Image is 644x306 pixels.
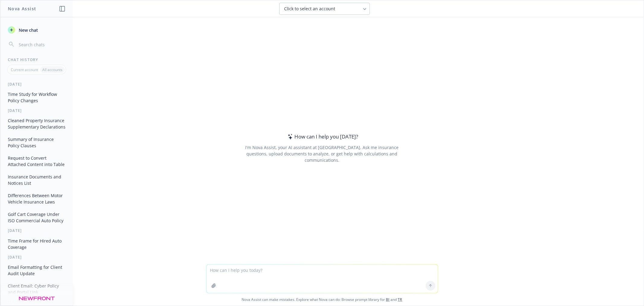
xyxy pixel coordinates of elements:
button: Time Frame for Hired Auto Coverage [5,236,68,252]
div: Chat History [1,57,73,62]
div: How can I help you [DATE]? [286,133,358,141]
button: Email Formatting for Client Audit Update [5,262,68,278]
button: Cleaned Property Insurance Supplementary Declarations [5,116,68,132]
button: New chat [5,24,68,35]
button: Time Study for Workflow Policy Changes [5,89,68,106]
span: New chat [18,27,38,33]
span: Nova Assist can make mistakes. Explore what Nova can do: Browse prompt library for and [3,293,641,306]
button: Click to select an account [279,3,370,15]
button: Client Email: Cyber Policy and Portal Link [5,281,68,297]
button: Summary of Insurance Policy Clauses [5,134,68,151]
div: [DATE] [1,82,73,87]
div: I'm Nova Assist, your AI assistant at [GEOGRAPHIC_DATA]. Ask me insurance questions, upload docum... [237,144,407,163]
input: Search chats [18,40,66,49]
p: Current account [11,67,38,72]
span: Click to select an account [284,6,335,12]
div: [DATE] [1,300,73,305]
button: Request to Convert Attached Content into Table [5,153,68,169]
a: BI [386,297,390,302]
button: Golf Cart Coverage Under ISO Commercial Auto Policy [5,209,68,226]
p: All accounts [42,67,62,72]
button: Differences Between Motor Vehicle Insurance Laws [5,190,68,207]
button: Insurance Documents and Notices List [5,172,68,188]
div: [DATE] [1,228,73,233]
a: TR [398,297,402,302]
div: [DATE] [1,108,73,113]
h1: Nova Assist [8,5,36,12]
div: [DATE] [1,255,73,260]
